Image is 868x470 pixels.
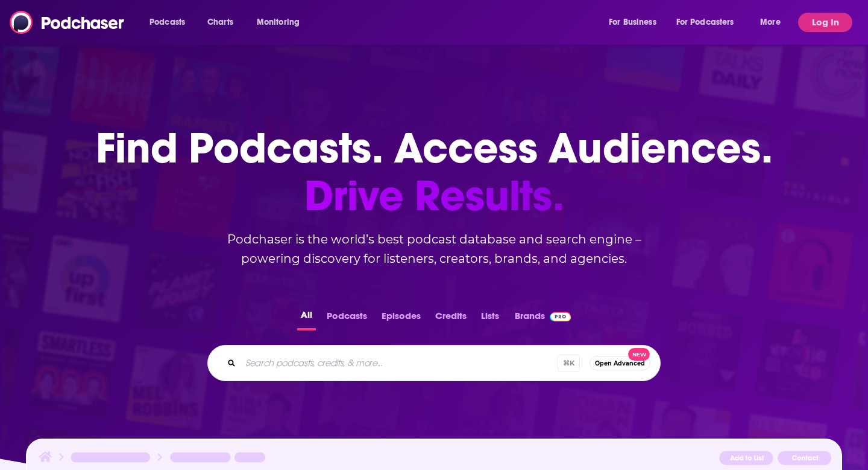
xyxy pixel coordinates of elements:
button: open menu [141,13,201,32]
img: Podchaser - Follow, Share and Rate Podcasts [10,11,125,34]
span: Drive Results. [96,172,773,220]
button: All [297,307,316,330]
button: Log In [798,13,852,32]
div: Search podcasts, credits, & more... [207,345,661,381]
span: More [760,14,781,31]
input: Search podcasts, credits, & more... [241,353,558,373]
img: Podcast Insights Header [37,449,831,470]
button: open menu [600,13,671,32]
button: Lists [477,307,503,330]
span: Monitoring [257,14,300,31]
span: For Podcasters [676,14,734,31]
img: Podchaser Pro [550,312,571,321]
h2: Podchaser is the world’s best podcast database and search engine – powering discovery for listene... [193,230,675,268]
span: ⌘ K [558,355,580,372]
a: Charts [200,13,241,32]
button: Podcasts [323,307,371,330]
button: Open AdvancedNew [590,356,650,370]
span: For Business [609,14,656,31]
span: Podcasts [149,14,185,31]
span: Open Advanced [595,360,645,367]
button: open menu [668,13,752,32]
a: BrandsPodchaser Pro [515,307,571,330]
button: Credits [432,307,470,330]
span: Charts [207,14,233,31]
h1: Find Podcasts. Access Audiences. [96,124,773,220]
span: New [628,348,650,361]
button: Episodes [378,307,424,330]
button: open menu [248,13,315,32]
button: open menu [752,13,796,32]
